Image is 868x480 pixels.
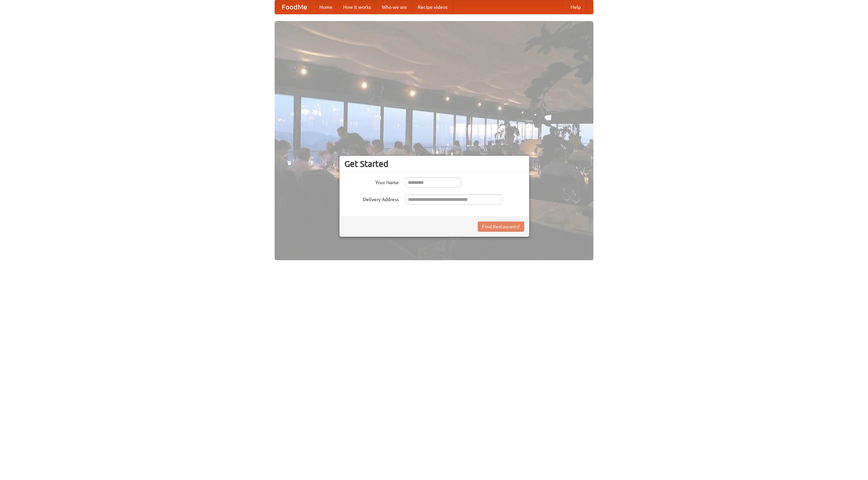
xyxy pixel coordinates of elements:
a: Home [314,0,338,14]
h3: Get Started [344,159,524,169]
a: How it works [338,0,376,14]
a: Who we are [376,0,412,14]
button: Find Restaurants! [478,222,524,232]
a: FoodMe [275,0,314,14]
a: Help [565,0,586,14]
label: Delivery Address [344,194,399,203]
label: Your Name [344,177,399,186]
a: Recipe videos [412,0,453,14]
